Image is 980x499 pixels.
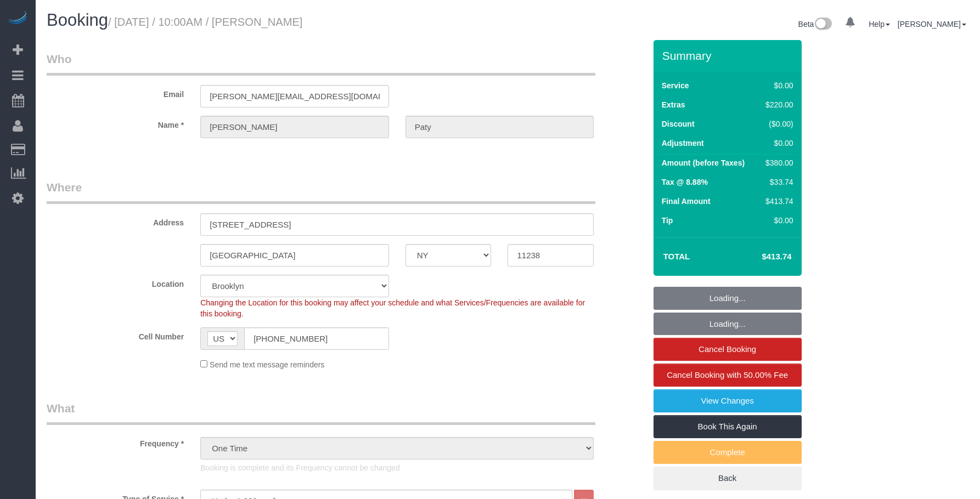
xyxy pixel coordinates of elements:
[662,49,796,62] h3: Summary
[654,389,802,412] a: View Changes
[761,196,793,207] div: $413.74
[244,327,389,350] input: Cell Number
[210,360,324,369] span: Send me text message reminders
[662,99,685,110] label: Extras
[761,118,793,129] div: ($0.00)
[662,215,673,226] label: Tip
[7,11,29,26] img: Automaid Logo
[729,252,791,262] h4: $413.74
[898,20,966,29] a: [PERSON_NAME]
[761,215,793,226] div: $0.00
[798,20,832,29] a: Beta
[761,157,793,168] div: $380.00
[654,415,802,438] a: Book This Again
[47,10,108,30] span: Booking
[654,364,802,387] a: Cancel Booking with 50.00% Fee
[108,16,302,28] small: / [DATE] / 10:00AM / [PERSON_NAME]
[814,18,832,32] img: New interface
[38,85,192,100] label: Email
[761,99,793,110] div: $220.00
[200,298,585,318] span: Changing the Location for this booking may affect your schedule and what Services/Frequencies are...
[38,275,192,290] label: Location
[662,177,708,188] label: Tax @ 8.88%
[200,244,389,266] input: City
[38,434,192,449] label: Frequency *
[38,116,192,131] label: Name *
[654,467,802,490] a: Back
[405,116,594,138] input: Last Name
[38,213,192,228] label: Address
[47,179,595,204] legend: Where
[200,116,389,138] input: First Name
[869,20,890,29] a: Help
[667,370,788,379] span: Cancel Booking with 50.00% Fee
[662,157,745,168] label: Amount (before Taxes)
[662,138,704,149] label: Adjustment
[662,118,695,129] label: Discount
[662,80,689,91] label: Service
[200,85,389,107] input: Email
[38,327,192,342] label: Cell Number
[47,400,595,425] legend: What
[663,252,690,261] strong: Total
[654,338,802,361] a: Cancel Booking
[761,80,793,91] div: $0.00
[662,196,711,207] label: Final Amount
[47,51,595,76] legend: Who
[508,244,594,266] input: Zip Code
[200,462,594,473] p: Booking is complete and its Frequency cannot be changed
[761,177,793,188] div: $33.74
[761,138,793,149] div: $0.00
